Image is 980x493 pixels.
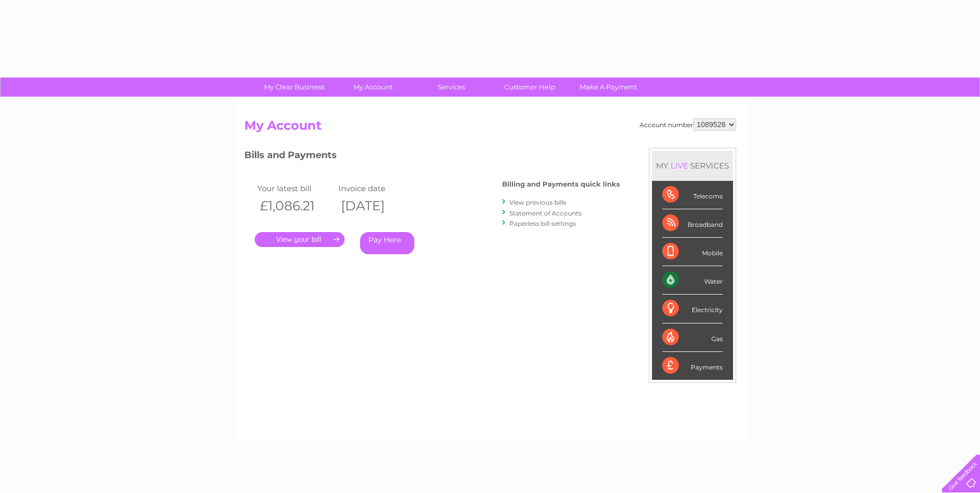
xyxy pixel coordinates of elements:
[336,181,417,195] td: Invoice date
[255,195,336,217] th: £1,086.21
[336,195,417,217] th: [DATE]
[252,78,337,97] a: My Clear Business
[255,232,345,247] a: .
[640,118,736,131] div: Account number
[566,78,651,97] a: Make A Payment
[662,209,723,238] div: Broadband
[662,266,723,295] div: Water
[509,220,576,227] a: Paperless bill settings
[662,238,723,266] div: Mobile
[509,198,566,206] a: View previous bills
[662,295,723,323] div: Electricity
[652,151,733,180] div: MY SERVICES
[668,161,690,171] div: LIVE
[662,352,723,380] div: Payments
[330,78,415,97] a: My Account
[244,118,736,138] h2: My Account
[502,180,620,188] h4: Billing and Payments quick links
[487,78,572,97] a: Customer Help
[409,78,494,97] a: Services
[509,209,582,217] a: Statement of Accounts
[662,323,723,352] div: Gas
[662,181,723,209] div: Telecoms
[244,148,620,166] h3: Bills and Payments
[255,181,336,195] td: Your latest bill
[360,232,414,254] a: Pay Here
